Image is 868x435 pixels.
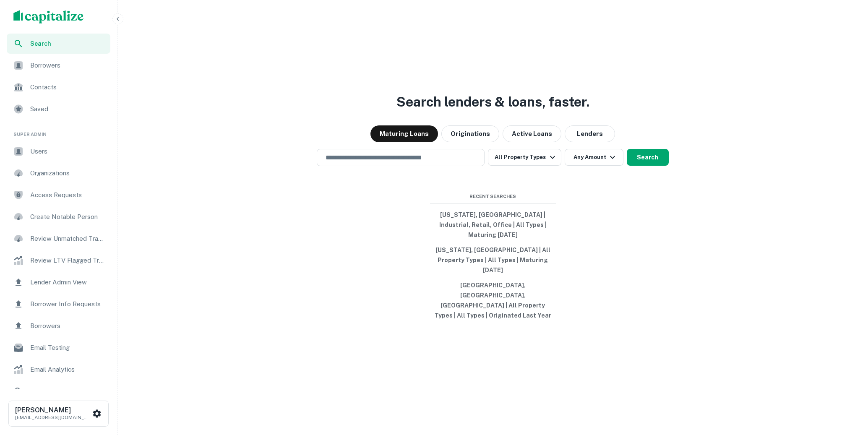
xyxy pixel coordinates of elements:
[30,386,105,396] span: SOS Search
[430,278,556,323] button: [GEOGRAPHIC_DATA], [GEOGRAPHIC_DATA], [GEOGRAPHIC_DATA] | All Property Types | All Types | Origin...
[7,141,110,161] a: Users
[826,368,868,408] iframe: Chat Widget
[503,125,561,142] button: Active Loans
[30,190,105,200] span: Access Requests
[7,294,110,314] a: Borrower Info Requests
[15,414,91,421] p: [EMAIL_ADDRESS][DOMAIN_NAME]
[30,60,105,70] span: Borrowers
[7,77,110,97] a: Contacts
[7,163,110,183] a: Organizations
[7,99,110,119] a: Saved
[430,193,556,200] span: Recent Searches
[7,185,110,205] a: Access Requests
[396,92,589,112] h3: Search lenders & loans, faster.
[13,10,84,23] img: capitalize-logo.png
[7,121,110,141] li: Super Admin
[30,234,105,244] span: Review Unmatched Transactions
[7,338,110,358] a: Email Testing
[7,272,110,292] a: Lender Admin View
[30,343,105,353] span: Email Testing
[565,149,623,166] button: Any Amount
[30,255,105,266] span: Review LTV Flagged Transactions
[8,401,109,427] button: [PERSON_NAME][EMAIL_ADDRESS][DOMAIN_NAME]
[430,242,556,278] button: [US_STATE], [GEOGRAPHIC_DATA] | All Property Types | All Types | Maturing [DATE]
[7,55,110,76] a: Borrowers
[7,229,110,249] a: Review Unmatched Transactions
[30,277,105,287] span: Lender Admin View
[7,34,110,54] a: Search
[15,407,91,414] h6: [PERSON_NAME]
[430,207,556,242] button: [US_STATE], [GEOGRAPHIC_DATA] | Industrial, Retail, Office | All Types | Maturing [DATE]
[30,146,105,156] span: Users
[7,250,110,271] a: Review LTV Flagged Transactions
[30,365,105,375] span: Email Analytics
[7,359,110,380] a: Email Analytics
[30,321,105,331] span: Borrowers
[441,125,499,142] button: Originations
[488,149,561,166] button: All Property Types
[30,299,105,309] span: Borrower Info Requests
[7,381,110,401] a: SOS Search
[565,125,615,142] button: Lenders
[30,168,105,178] span: Organizations
[30,39,105,48] span: Search
[370,125,438,142] button: Maturing Loans
[30,82,105,92] span: Contacts
[627,149,669,166] button: Search
[30,212,105,222] span: Create Notable Person
[7,316,110,336] a: Borrowers
[7,207,110,227] a: Create Notable Person
[30,104,105,114] span: Saved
